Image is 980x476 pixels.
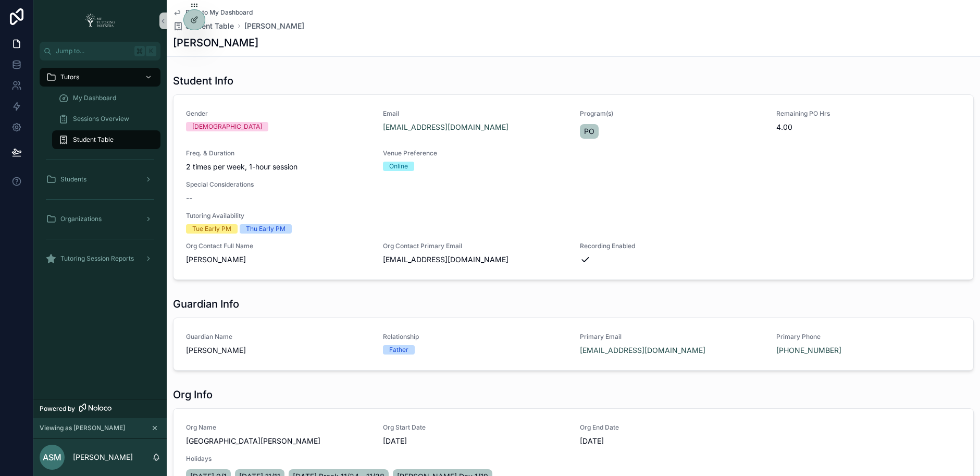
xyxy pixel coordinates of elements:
span: My Dashboard [73,94,116,102]
span: [PERSON_NAME] [186,345,370,356]
span: Org Start Date [383,423,567,432]
span: Jump to... [56,47,130,55]
a: [PHONE_NUMBER] [776,345,841,356]
a: [PERSON_NAME] [244,21,304,31]
span: Org End Date [580,423,764,432]
div: Thu Early PM [246,224,286,234]
a: [EMAIL_ADDRESS][DOMAIN_NAME] [383,122,508,132]
span: [DATE] [580,436,764,446]
a: Student Table [173,21,234,31]
span: Remaining PO Hrs [776,109,961,118]
div: scrollable content [33,60,167,282]
a: Back to My Dashboard [173,8,253,17]
span: Org Name [186,423,370,432]
a: Organizations [40,210,160,228]
span: Tutoring Session Reports [60,254,134,263]
a: [EMAIL_ADDRESS][DOMAIN_NAME] [580,345,705,356]
span: [EMAIL_ADDRESS][DOMAIN_NAME] [383,254,567,265]
span: Relationship [383,333,567,341]
div: Online [389,162,408,171]
span: 4.00 [776,122,961,132]
span: -- [186,193,192,203]
h1: Student Info [173,74,233,88]
span: Org Contact Full Name [186,242,370,250]
span: Primary Phone [776,333,961,341]
p: [PERSON_NAME] [73,452,133,462]
span: Guardian Name [186,333,370,341]
a: Tutoring Session Reports [40,249,160,268]
span: Program(s) [580,109,764,118]
div: Father [389,345,408,355]
span: [PERSON_NAME] [186,254,370,265]
span: Recording Enabled [580,242,764,250]
button: Jump to...K [40,42,160,60]
h1: [PERSON_NAME] [173,35,258,50]
span: Gender [186,109,370,118]
span: Tutors [60,73,79,81]
span: Primary Email [580,333,764,341]
a: Students [40,170,160,189]
span: [DATE] [383,436,567,446]
span: Email [383,109,567,118]
span: Org Contact Primary Email [383,242,567,250]
a: My Dashboard [52,89,160,107]
span: Student Table [73,136,114,144]
span: Freq. & Duration [186,149,370,157]
span: Student Table [185,21,234,31]
span: Tutoring Availability [186,212,961,220]
span: Special Considerations [186,180,961,189]
span: K [147,47,155,55]
span: PO [584,126,594,137]
span: 2 times per week, 1-hour session [186,162,370,172]
span: Venue Preference [383,149,567,157]
span: Back to My Dashboard [185,8,253,17]
span: [GEOGRAPHIC_DATA][PERSON_NAME] [186,436,370,446]
span: Powered by [40,405,75,413]
a: Powered by [33,399,167,418]
h1: Org Info [173,387,213,402]
img: App logo [82,13,118,29]
span: Students [60,175,86,184]
div: [DEMOGRAPHIC_DATA] [192,122,262,131]
span: Holidays [186,455,961,463]
span: Organizations [60,215,102,223]
a: Tutors [40,68,160,87]
div: Tue Early PM [192,224,231,234]
span: Sessions Overview [73,115,129,123]
a: Sessions Overview [52,109,160,128]
span: ASM [43,451,61,463]
a: Student Table [52,130,160,149]
h1: Guardian Info [173,297,239,311]
span: Viewing as [PERSON_NAME] [40,424,125,432]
